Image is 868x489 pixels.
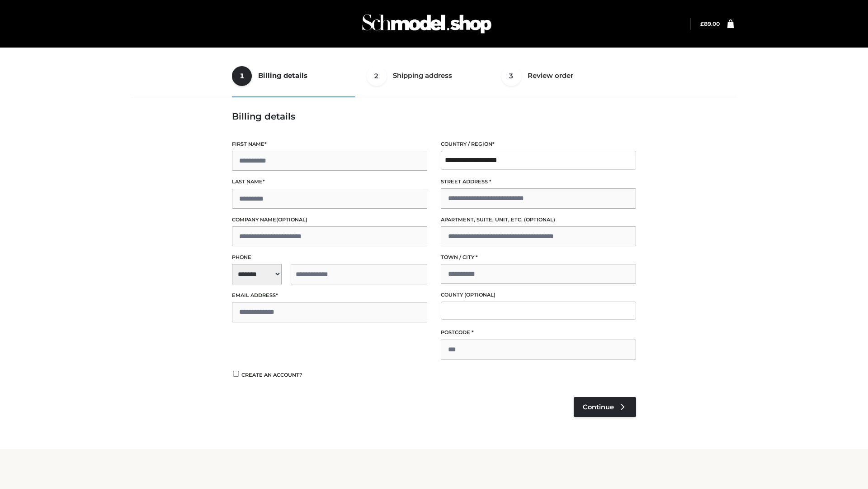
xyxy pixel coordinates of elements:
[441,291,636,299] label: County
[359,6,495,42] img: Schmodel Admin 964
[441,328,636,337] label: Postcode
[276,216,307,223] span: (optional)
[441,140,636,149] label: Country / Region
[700,20,720,27] bdi: 89.00
[441,177,636,186] label: Street address
[464,292,495,298] span: (optional)
[574,397,636,417] a: Continue
[583,403,614,411] span: Continue
[232,371,240,377] input: Create an account?
[700,20,704,27] span: £
[232,216,427,224] label: Company name
[232,291,427,300] label: Email address
[232,253,427,262] label: Phone
[232,177,427,186] label: Last name
[232,140,427,149] label: First name
[441,253,636,262] label: Town / City
[700,20,720,27] a: £89.00
[441,216,636,224] label: Apartment, suite, unit, etc.
[232,111,636,122] h3: Billing details
[524,216,555,223] span: (optional)
[241,372,302,378] span: Create an account?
